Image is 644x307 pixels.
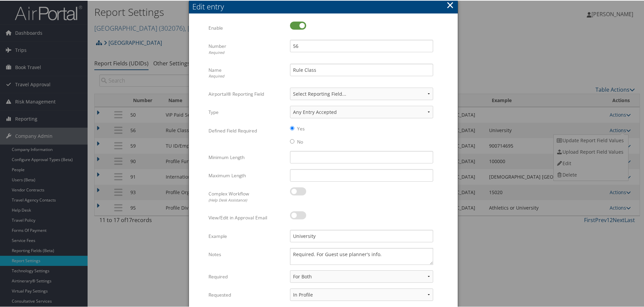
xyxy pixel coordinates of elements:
[208,197,285,203] div: (Help Desk Assistance)
[208,21,285,34] label: Enable
[208,187,285,205] label: Complex Workflow
[208,229,285,242] label: Example
[208,39,285,58] label: Number
[297,138,303,145] label: No
[208,288,285,301] label: Requested
[208,73,285,79] div: Required
[208,270,285,282] label: Required
[208,150,285,163] label: Minimum Length
[208,49,285,55] div: Required
[208,124,285,136] label: Defined Field Required
[208,63,285,82] label: Name
[208,247,285,260] label: Notes
[208,105,285,118] label: Type
[208,211,285,223] label: View/Edit in Approval Email
[208,168,285,181] label: Maximum Length
[192,1,458,11] div: Edit entry
[208,87,285,100] label: Airportal® Reporting Field
[297,125,304,131] label: Yes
